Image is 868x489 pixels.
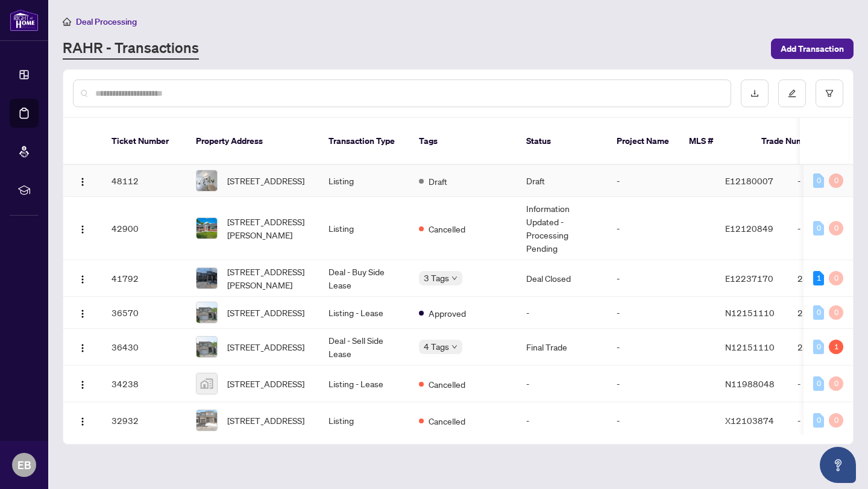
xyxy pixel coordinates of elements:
[102,297,186,329] td: 36570
[78,417,87,426] img: Logo
[517,260,607,297] td: Deal Closed
[725,175,773,186] span: E12180007
[73,374,92,393] button: Logo
[813,376,824,391] div: 0
[102,118,186,165] th: Ticket Number
[73,411,92,430] button: Logo
[319,260,409,297] td: Deal - Buy Side Lease
[813,221,824,235] div: 0
[227,215,309,241] span: [STREET_ADDRESS][PERSON_NAME]
[813,340,824,354] div: 0
[102,366,186,402] td: 34238
[319,297,409,329] td: Listing - Lease
[73,269,92,288] button: Logo
[517,366,607,402] td: -
[451,275,458,281] span: down
[752,118,836,165] th: Trade Number
[76,16,137,27] span: Deal Processing
[73,171,92,190] button: Logo
[741,79,769,107] button: download
[78,343,87,353] img: Logo
[319,402,409,439] td: Listing
[607,197,715,260] td: -
[829,305,843,320] div: 0
[197,218,217,238] img: thumbnail-img
[319,118,409,165] th: Transaction Type
[725,341,775,352] span: N12151110
[319,329,409,366] td: Deal - Sell Side Lease
[197,268,217,288] img: thumbnail-img
[319,197,409,260] td: Listing
[227,265,309,291] span: [STREET_ADDRESS][PERSON_NAME]
[102,329,186,366] td: 36430
[517,329,607,366] td: Final Trade
[197,170,217,191] img: thumbnail-img
[517,165,607,197] td: Draft
[429,414,465,428] span: Cancelled
[829,340,843,354] div: 1
[607,402,715,439] td: -
[750,89,759,98] span: download
[517,297,607,329] td: -
[429,378,465,391] span: Cancelled
[227,414,304,427] span: [STREET_ADDRESS]
[816,79,843,107] button: filter
[607,118,679,165] th: Project Name
[73,219,92,238] button: Logo
[517,118,607,165] th: Status
[820,447,856,483] button: Open asap
[607,366,715,402] td: -
[725,415,774,426] span: X12103874
[725,273,773,284] span: E12237170
[829,413,843,428] div: 0
[451,344,458,350] span: down
[227,377,304,390] span: [STREET_ADDRESS]
[771,39,854,59] button: Add Transaction
[679,118,752,165] th: MLS #
[607,165,715,197] td: -
[73,337,92,357] button: Logo
[781,39,844,58] span: Add Transaction
[607,297,715,329] td: -
[102,402,186,439] td: 32932
[424,340,449,354] span: 4 Tags
[73,303,92,322] button: Logo
[186,118,319,165] th: Property Address
[725,223,773,234] span: E12120849
[607,329,715,366] td: -
[102,260,186,297] td: 41792
[813,305,824,320] div: 0
[197,337,217,357] img: thumbnail-img
[725,307,775,318] span: N12151110
[607,260,715,297] td: -
[517,197,607,260] td: Information Updated - Processing Pending
[409,118,517,165] th: Tags
[102,165,186,197] td: 48112
[429,222,465,235] span: Cancelled
[813,173,824,188] div: 0
[829,271,843,285] div: 0
[778,79,806,107] button: edit
[17,456,31,473] span: EB
[227,340,304,354] span: [STREET_ADDRESS]
[788,89,796,98] span: edit
[227,174,304,187] span: [STREET_ADDRESS]
[63,17,71,26] span: home
[78,177,87,187] img: Logo
[725,378,775,389] span: N11988048
[825,89,834,98] span: filter
[429,175,447,188] span: Draft
[813,413,824,428] div: 0
[78,275,87,284] img: Logo
[813,271,824,285] div: 1
[197,410,217,431] img: thumbnail-img
[227,306,304,319] span: [STREET_ADDRESS]
[78,309,87,319] img: Logo
[10,9,39,31] img: logo
[78,380,87,390] img: Logo
[829,173,843,188] div: 0
[829,221,843,235] div: 0
[517,402,607,439] td: -
[78,225,87,234] img: Logo
[829,376,843,391] div: 0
